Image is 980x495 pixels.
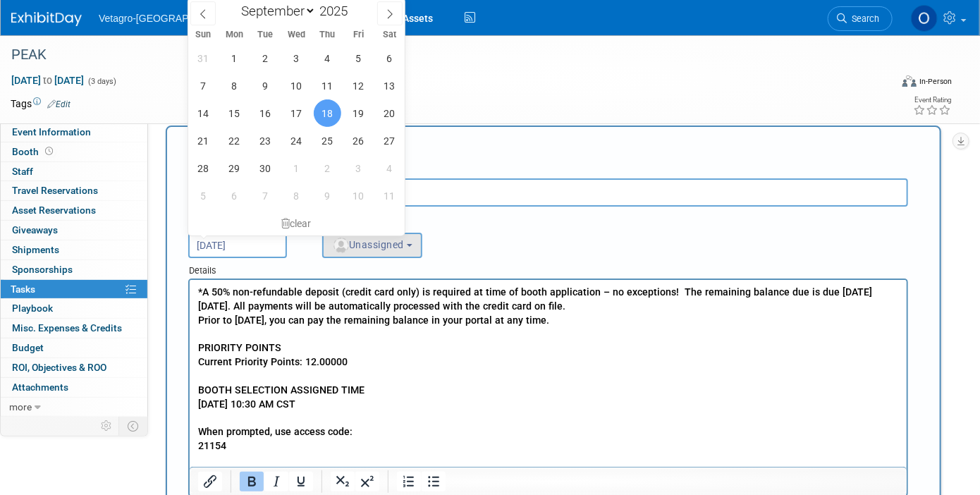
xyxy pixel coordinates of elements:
button: Bullet list [422,472,446,491]
span: August 31, 2025 [190,44,217,72]
div: Event Format [813,73,953,94]
span: [DATE] [DATE] [11,74,85,87]
span: September 26, 2025 [345,127,372,154]
span: September 8, 2025 [221,72,248,99]
a: Edit [47,99,71,109]
a: Staff [1,162,147,181]
span: September 18, 2025 [314,99,341,127]
span: September 9, 2025 [252,72,279,99]
select: Month [235,2,316,20]
span: October 1, 2025 [283,154,310,182]
span: September 29, 2025 [221,154,248,182]
iframe: Rich Text Area [190,280,907,467]
span: October 4, 2025 [376,154,403,182]
span: September 6, 2025 [376,44,403,72]
span: Search [847,13,879,24]
div: Short Description [188,164,908,178]
span: Tue [250,30,281,39]
span: October 5, 2025 [190,182,217,209]
span: October 8, 2025 [283,182,310,209]
span: Attachments [12,381,68,393]
span: September 23, 2025 [252,127,279,154]
div: New Task [188,142,908,157]
a: Misc. Expenses & Credits [1,319,147,338]
span: October 9, 2025 [314,182,341,209]
span: September 5, 2025 [345,44,372,72]
td: Tags [11,97,71,111]
span: September 3, 2025 [283,44,310,72]
button: Unassigned [322,233,422,258]
span: Sun [188,30,219,39]
b: PRIORITY POINTS Current Priority Points: 12.00000 [8,62,158,87]
span: Shipments [12,244,59,255]
img: OliviaM Last [911,5,938,32]
a: Booth [1,142,147,161]
span: September 24, 2025 [283,127,310,154]
a: Sponsorships [1,260,147,279]
span: September 13, 2025 [376,72,403,99]
span: Giveaways [12,224,58,236]
span: September 28, 2025 [190,154,217,182]
input: Name of task or a short description [188,178,908,207]
a: Tasks [1,280,147,299]
input: Due Date [188,233,287,258]
span: September 30, 2025 [252,154,279,182]
a: Playbook [1,299,147,318]
span: September 10, 2025 [283,72,310,99]
span: September 14, 2025 [190,99,217,127]
a: Giveaways [1,221,147,240]
span: September 4, 2025 [314,44,341,72]
span: September 19, 2025 [345,99,372,127]
span: October 7, 2025 [252,182,279,209]
span: Wed [281,30,312,39]
td: Personalize Event Tab Strip [94,417,119,435]
button: Italic [264,472,288,491]
span: Sponsorships [12,264,73,275]
span: September 20, 2025 [376,99,403,127]
span: October 3, 2025 [345,154,372,182]
div: Event Rating [913,97,951,104]
a: ROI, Objectives & ROO [1,358,147,377]
span: Playbook [12,302,53,314]
span: September 25, 2025 [314,127,341,154]
span: Misc. Expenses & Credits [12,322,122,334]
span: Sat [374,30,405,39]
span: Travel Reservations [12,185,98,196]
span: Unassigned [332,239,404,250]
img: ExhibitDay [11,12,82,26]
span: Tasks [11,283,35,295]
input: Year [316,3,358,19]
button: Subscript [331,472,355,491]
span: (3 days) [87,77,116,86]
span: Fri [343,30,374,39]
button: Underline [289,472,313,491]
span: Budget [12,342,44,353]
span: more [9,401,32,412]
div: In-Person [919,76,952,87]
a: Shipments [1,240,147,259]
span: Thu [312,30,343,39]
span: Staff [12,166,33,177]
a: Attachments [1,378,147,397]
span: Asset Reservations [12,204,96,216]
a: Event Information [1,123,147,142]
a: Asset Reservations [1,201,147,220]
span: Event Information [12,126,91,137]
span: ROI, Objectives & ROO [12,362,106,373]
span: September 21, 2025 [190,127,217,154]
span: October 10, 2025 [345,182,372,209]
a: more [1,398,147,417]
span: September 16, 2025 [252,99,279,127]
div: PEAK [6,42,871,68]
span: September 17, 2025 [283,99,310,127]
button: Superscript [355,472,379,491]
button: Numbered list [397,472,421,491]
span: September 2, 2025 [252,44,279,72]
td: Toggle Event Tabs [119,417,148,435]
b: Prior to [DATE], you can pay the remaining balance in your portal at any time. [8,35,360,46]
span: September 1, 2025 [221,44,248,72]
button: Insert/edit link [198,472,222,491]
span: October 11, 2025 [376,182,403,209]
b: [DATE] 10:30 AM CST When prompted, use access code: 21154 [8,118,163,171]
span: Booth [12,146,56,157]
